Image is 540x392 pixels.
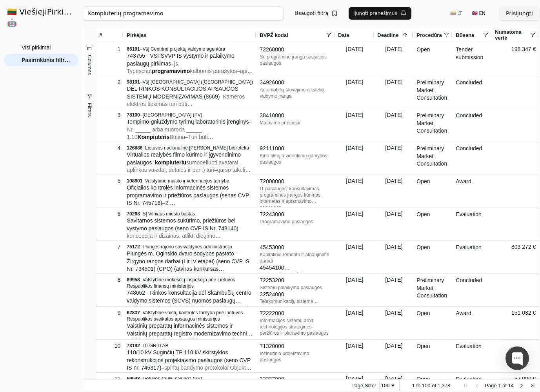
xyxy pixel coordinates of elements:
span: of [432,383,436,388]
div: 32237000 [260,376,332,383]
div: [DATE] [335,208,374,241]
div: 72000000 [260,178,332,186]
button: 🇬🇧 EN [467,7,490,20]
div: [DATE] [335,142,374,175]
input: Greita paieška... [83,6,284,20]
span: of [502,383,507,388]
span: Page [485,383,496,388]
span: pakeistas) įkainis (Eur be PVM) k – Pagal Ūkio subjektams suteiktų paslaugų kainų indeksą (J62 [127,305,248,326]
div: Programavimo paslaugos [260,219,332,225]
div: – [127,244,253,250]
span: VšĮ [GEOGRAPHIC_DATA] ([GEOGRAPHIC_DATA]) [142,79,253,85]
span: Data [338,32,349,38]
div: 4 [99,142,120,154]
div: 71320000 [260,343,332,350]
div: – [127,145,253,151]
div: Award [453,307,492,339]
div: [DATE] [374,43,413,76]
span: Valstybinė maisto ir veterinarijos tarnyba [145,178,229,184]
div: Open [413,340,453,372]
div: Sistemų palaikymo paslaugos [260,284,332,291]
span: Būsena [456,32,474,38]
div: Concluded [453,142,492,175]
span: Pasirinktinis filtras (1378) [22,54,70,66]
div: Open [413,208,453,241]
div: 38410000 [260,112,332,120]
div: [DATE] [374,307,413,339]
span: Plungės m. Oginskio dvaro sodybos pastato – Žirgyno rangos darbai (I ir IV etapai) (seno CVP IS N... [127,250,249,280]
span: 108801 [127,178,142,184]
div: 71220000 [260,272,332,279]
span: 62837 [127,310,140,315]
span: 75172 [127,244,140,250]
div: Preliminary Market Consultation [413,109,453,142]
div: [DATE] [335,109,374,142]
span: 110/10 kV Suginčių TP 110 kV skirstyklos rekonstrukcijos projektavimo paslaugos (seno CVP IS nr. ... [127,349,251,371]
div: 2 [99,77,120,88]
span: 73192 [127,343,140,348]
strong: .AI [78,7,91,16]
span: 89958 [127,277,140,283]
div: Open [413,175,453,208]
span: to [416,383,420,388]
div: Kapitalinio remonto ir atnaujinimo darbai [260,252,332,264]
span: 14 [508,383,514,388]
div: Concluded [453,274,492,306]
div: Preliminary Market Consultation [413,142,453,175]
div: Concluded [453,109,492,142]
span: Būtina [169,134,185,140]
div: Restauravimo darbai [260,272,332,278]
span: Kameros elektros tiekimas turi būti užtikrinamas [127,93,245,115]
div: – [127,211,253,217]
span: 1 [498,383,501,388]
div: Previous Page [474,383,480,389]
span: – – [127,119,252,155]
span: Columns [87,55,93,75]
div: Evaluation [453,241,492,273]
div: Evaluation [453,208,492,241]
div: Kino filmų ir videofilmų gamybos paslaugos [260,153,332,165]
div: Open [413,241,453,273]
div: Matavimo prietaisai [260,120,332,126]
span: SĮ Vilniaus miesto būstas [142,211,195,217]
span: Procedūra [416,32,442,38]
span: LITGRID AB [142,343,168,348]
span: DĖL RINKOS KONSULTACIJOS APSAUGOS SISTEMŲ MODERNIZAVIMAS (8669) [127,86,238,100]
div: – [127,178,253,184]
div: 1 [99,44,120,55]
span: Valstybinė mokesčių inspekcija prie Lietuvos Respublikos finansų ministerijos [127,277,235,289]
div: Tender submission [453,43,492,76]
div: [DATE] [374,175,413,208]
div: 100 [381,383,390,388]
div: – [127,277,253,289]
span: programavimo [152,68,190,74]
div: Telekomunikacijų sistema [260,298,332,304]
button: Prisijungti [500,6,539,20]
span: Lietuvos šaulių sąjunga (PV) [142,376,202,381]
span: Pirkėjas [127,32,146,38]
div: [DATE] [374,76,413,109]
div: 3 [99,109,120,121]
span: – – – – [127,159,252,212]
div: Open [413,43,453,76]
span: Virtualios realybės filmo kūrimo ir įgyvendinimo paslaugos [127,151,241,166]
span: koncepcija ir dizainas, atlikti diegimo ir [127,233,221,247]
div: 5 [99,175,120,187]
div: Page Size: [351,383,376,388]
span: kompiuteriu [155,159,186,166]
button: Įjungti pranešimus [349,7,411,20]
div: [DATE] [335,340,374,372]
div: Informacijos sistemų arba technologijos strateginės peržiūros ir planavimo paslaugos [260,317,332,336]
div: 7 [99,241,120,253]
span: Kompiuteris [138,134,170,140]
div: [DATE] [374,340,413,372]
div: 45454100 [260,264,332,272]
span: Deadline [377,32,398,38]
div: 72222000 [260,310,332,317]
div: 34926000 [260,79,332,87]
span: 126886 [127,145,142,151]
span: 66191 [127,46,140,52]
span: 78100 [127,112,140,118]
div: [DATE] [335,76,374,109]
div: [DATE] [335,43,374,76]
